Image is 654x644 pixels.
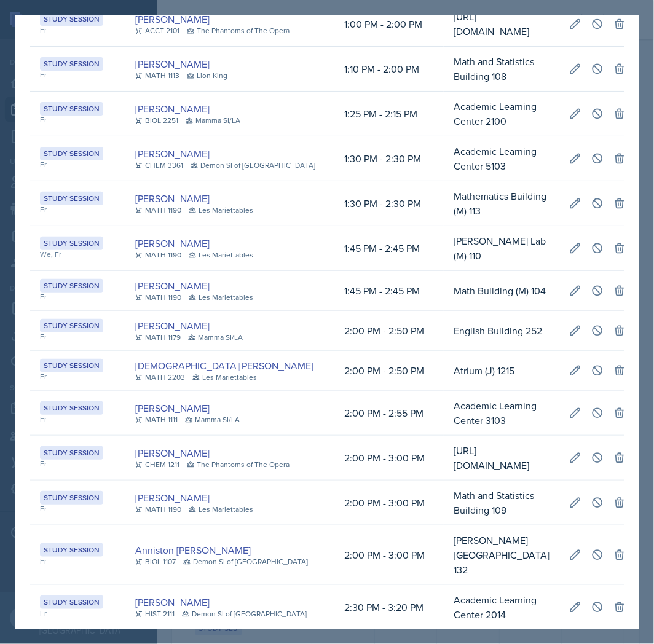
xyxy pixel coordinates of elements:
div: CHEM 3361 [135,160,183,171]
div: Les Mariettables [189,205,253,216]
td: 2:00 PM - 3:00 PM [334,525,444,585]
div: MATH 2203 [135,372,185,383]
div: Les Mariettables [189,292,253,303]
div: BIOL 1107 [135,556,176,567]
td: 1:45 PM - 2:45 PM [334,271,444,311]
a: [PERSON_NAME] [135,146,210,161]
td: 2:00 PM - 2:50 PM [334,351,444,391]
a: [PERSON_NAME] [135,191,210,206]
a: [PERSON_NAME] [135,101,210,116]
td: 1:30 PM - 2:30 PM [334,136,444,181]
td: [URL][DOMAIN_NAME] [444,2,559,47]
td: 1:10 PM - 2:00 PM [334,47,444,92]
a: [PERSON_NAME] [135,595,210,610]
td: Academic Learning Center 2100 [444,92,559,136]
td: Academic Learning Center 3103 [444,391,559,436]
td: 1:30 PM - 2:30 PM [334,181,444,226]
td: Mathematics Building (M) 113 [444,181,559,226]
div: MATH 1190 [135,249,181,261]
td: Atrium (J) 1215 [444,351,559,391]
td: 2:30 PM - 3:20 PM [334,585,444,630]
td: 1:25 PM - 2:15 PM [334,92,444,136]
td: Math and Statistics Building 109 [444,481,559,525]
div: HIST 2111 [135,608,175,619]
td: Math Building (M) 104 [444,271,559,311]
td: 2:00 PM - 2:50 PM [334,311,444,351]
div: ACCT 2101 [135,25,179,36]
td: 2:00 PM - 3:00 PM [334,481,444,525]
div: MATH 1190 [135,504,181,515]
div: The Phantoms of The Opera [187,25,290,36]
div: MATH 1111 [135,414,178,425]
div: Mamma SI/LA [186,115,240,126]
div: MATH 1179 [135,332,181,343]
a: [PERSON_NAME] [135,12,210,26]
td: 2:00 PM - 2:55 PM [334,391,444,436]
td: Academic Learning Center 2014 [444,585,559,630]
td: Academic Learning Center 5103 [444,136,559,181]
td: [PERSON_NAME][GEOGRAPHIC_DATA] 132 [444,525,559,585]
div: Les Mariettables [189,504,253,515]
td: Math and Statistics Building 108 [444,47,559,92]
a: Anniston [PERSON_NAME] [135,543,251,557]
td: 1:45 PM - 2:45 PM [334,226,444,271]
div: Lion King [187,70,227,81]
td: 2:00 PM - 3:00 PM [334,436,444,481]
div: MATH 1190 [135,292,181,303]
div: Demon SI of [GEOGRAPHIC_DATA] [183,556,308,567]
a: [DEMOGRAPHIC_DATA][PERSON_NAME] [135,358,313,373]
td: [PERSON_NAME] Lab (M) 110 [444,226,559,271]
div: Demon SI of [GEOGRAPHIC_DATA] [191,160,315,171]
div: BIOL 2251 [135,115,178,126]
div: MATH 1113 [135,70,179,81]
div: Mamma SI/LA [188,332,243,343]
td: English Building 252 [444,311,559,351]
a: [PERSON_NAME] [135,490,210,505]
a: [PERSON_NAME] [135,278,210,293]
div: CHEM 1211 [135,459,179,470]
div: MATH 1190 [135,205,181,216]
div: The Phantoms of The Opera [187,459,290,470]
a: [PERSON_NAME] [135,236,210,251]
div: Les Mariettables [192,372,257,383]
a: [PERSON_NAME] [135,401,210,415]
div: Demon SI of [GEOGRAPHIC_DATA] [182,608,307,619]
td: 1:00 PM - 2:00 PM [334,2,444,47]
a: [PERSON_NAME] [135,446,210,460]
td: [URL][DOMAIN_NAME] [444,436,559,481]
a: [PERSON_NAME] [135,57,210,71]
div: Les Mariettables [189,249,253,261]
a: [PERSON_NAME] [135,318,210,333]
div: Mamma SI/LA [185,414,240,425]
